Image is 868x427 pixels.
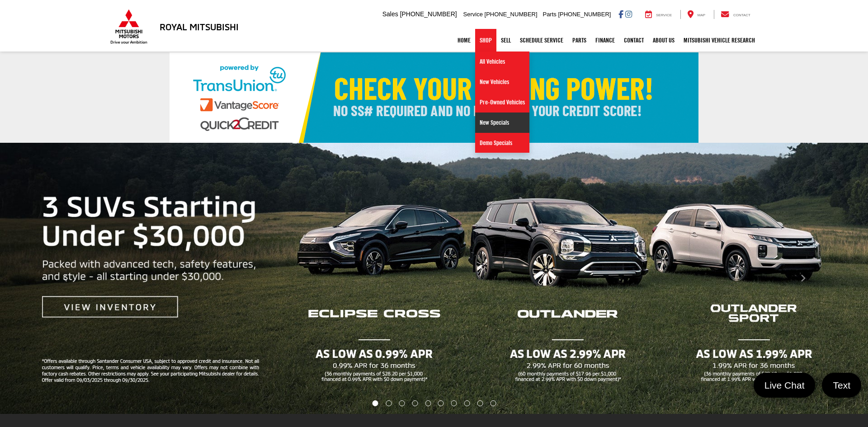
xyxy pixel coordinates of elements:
[733,13,750,17] span: Contact
[558,11,611,18] span: [PHONE_NUMBER]
[656,13,672,17] span: Service
[828,379,855,391] span: Text
[170,52,698,143] img: Check Your Buying Power
[451,400,457,406] li: Go to slide number 7.
[822,373,861,398] a: Text
[412,400,418,406] li: Go to slide number 4.
[485,11,538,18] span: [PHONE_NUMBER]
[496,29,515,52] a: Sell
[475,92,529,113] a: Pre-Owned Vehicles
[382,10,398,18] span: Sales
[453,29,475,52] a: Home
[738,161,868,396] button: Click to view next picture.
[680,10,712,19] a: Map
[475,29,496,52] a: Shop
[108,9,149,44] img: Mitsubishi
[760,379,809,391] span: Live Chat
[542,11,556,18] span: Parts
[619,29,648,52] a: Contact
[591,29,619,52] a: Finance
[515,29,568,52] a: Schedule Service: Opens in a new tab
[463,11,483,18] span: Service
[698,13,705,17] span: Map
[399,400,405,406] li: Go to slide number 3.
[400,10,457,18] span: [PHONE_NUMBER]
[638,10,679,19] a: Service
[625,10,632,18] a: Instagram: Click to visit our Instagram page
[477,400,483,406] li: Go to slide number 9.
[648,29,679,52] a: About Us
[425,400,431,406] li: Go to slide number 5.
[475,72,529,92] a: New Vehicles
[714,10,757,19] a: Contact
[464,400,470,406] li: Go to slide number 8.
[491,400,496,406] li: Go to slide number 10.
[679,29,759,52] a: Mitsubishi Vehicle Research
[568,29,591,52] a: Parts: Opens in a new tab
[618,10,623,18] a: Facebook: Click to visit our Facebook page
[438,400,444,406] li: Go to slide number 6.
[754,373,816,398] a: Live Chat
[475,52,529,72] a: All Vehicles
[160,22,239,32] h3: Royal Mitsubishi
[386,400,392,406] li: Go to slide number 2.
[475,113,529,133] a: New Specials
[372,400,378,406] li: Go to slide number 1.
[475,133,529,153] a: Demo Specials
